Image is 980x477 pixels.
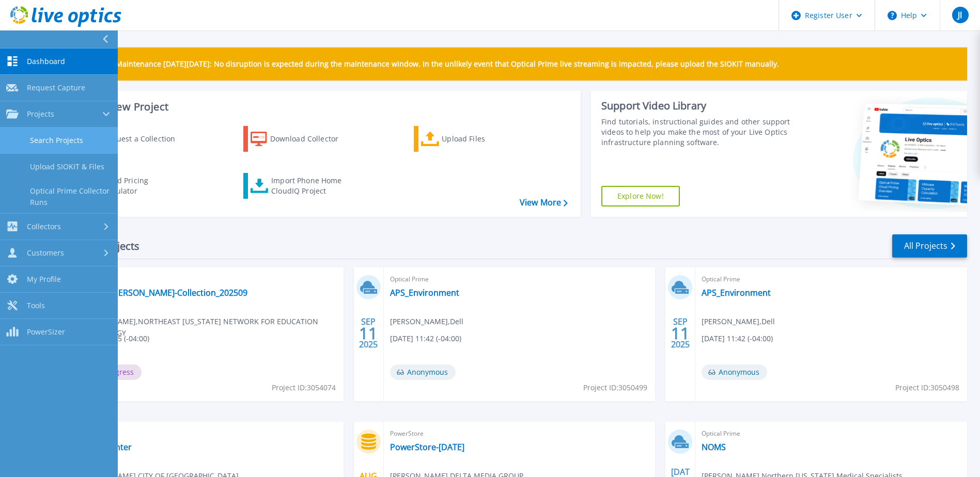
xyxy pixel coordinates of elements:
span: Collectors [27,222,61,231]
div: Request a Collection [103,129,185,149]
span: [PERSON_NAME] , Dell [390,316,463,327]
span: Tools [27,301,45,310]
span: Project ID: 3054074 [272,382,336,393]
span: Anonymous [702,364,767,380]
span: PowerSizer [27,327,65,337]
span: Optical Prime [390,274,649,285]
span: Customers [27,248,64,258]
span: 11 [359,329,378,338]
span: [PERSON_NAME] , Dell [702,316,775,327]
a: Cloud Pricing Calculator [73,173,189,199]
a: Download Collector [243,126,359,152]
p: Scheduled Maintenance [DATE][DATE]: No disruption is expected during the maintenance window. In t... [77,60,779,68]
div: Import Phone Home CloudIQ Project [271,176,352,196]
span: Optical Prime [702,428,961,439]
a: Request a Collection [73,126,189,152]
span: [PERSON_NAME] , NORTHEAST [US_STATE] NETWORK FOR EDUCATION TECHNOLOGY [78,316,344,339]
span: [DATE] 11:42 (-04:00) [702,333,773,344]
span: Project ID: 3050498 [895,382,959,393]
a: Explore Now! [601,186,680,206]
span: Optical Prime [78,274,337,285]
a: All Projects [892,234,967,258]
div: Support Video Library [601,99,793,113]
div: SEP 2025 [359,314,378,352]
span: Project ID: 3050499 [583,382,647,393]
a: NEOnet-[PERSON_NAME]-Collection_202509 [78,288,247,298]
div: Find tutorials, instructional guides and other support videos to help you make the most of your L... [601,117,793,148]
span: Dashboard [27,57,65,66]
div: Upload Files [442,129,524,149]
span: Optical Prime [702,274,961,285]
a: Upload Files [414,126,529,152]
span: PowerStore [390,428,649,439]
span: Projects [27,109,54,119]
div: Download Collector [270,129,353,149]
span: [DATE] 11:42 (-04:00) [390,333,461,344]
h3: Start a New Project [73,101,567,113]
a: View More [520,198,568,208]
span: SC [78,428,337,439]
span: JI [958,11,962,19]
span: 11 [671,329,690,338]
a: APS_Environment [390,288,459,298]
span: Anonymous [390,364,456,380]
span: My Profile [27,275,61,284]
a: APS_Environment [702,288,771,298]
div: SEP 2025 [671,314,690,352]
a: PowerStore-[DATE] [390,442,464,452]
a: NOMS [702,442,726,452]
div: Cloud Pricing Calculator [101,176,184,196]
span: Request Capture [27,83,85,92]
